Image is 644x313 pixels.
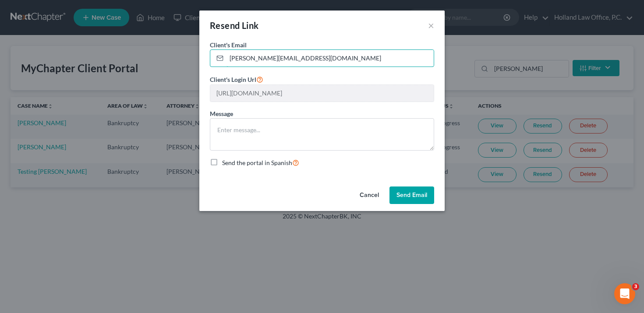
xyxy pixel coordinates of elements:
button: × [428,20,434,31]
label: Message [210,109,233,118]
label: Client's Login Url [210,74,263,84]
span: 3 [632,283,639,290]
button: Send Email [389,186,434,204]
input: Enter email... [226,50,434,67]
iframe: Intercom live chat [614,283,635,304]
div: Resend Link [210,19,258,32]
span: Client's Email [210,41,247,49]
input: -- [210,85,434,102]
button: Cancel [353,186,386,204]
span: Send the portal in Spanish [222,159,292,166]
